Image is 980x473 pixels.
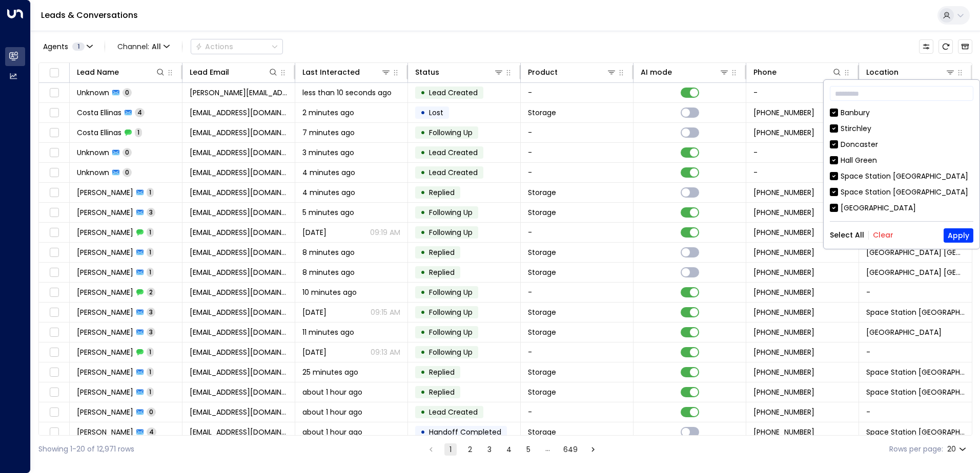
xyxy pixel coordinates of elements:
[420,383,425,401] div: •
[830,203,973,213] div: [GEOGRAPHIC_DATA]
[77,147,109,158] span: Unknown
[753,247,814,257] span: +447469520001
[77,127,121,138] span: Costa Ellinas
[48,146,60,159] span: Toggle select row
[420,244,425,261] div: •
[370,227,400,238] p: 09:19 AM
[77,427,133,437] span: Douglas Lewis
[420,343,425,361] div: •
[48,126,60,139] span: Toggle select row
[147,208,155,217] span: 3
[429,327,473,337] span: Following Up
[429,247,455,257] span: Replied
[841,139,878,150] div: Doncaster
[77,107,121,118] span: Costa Ellinas
[190,66,229,78] div: Lead Email
[302,387,362,397] span: about 1 hour ago
[190,387,288,397] span: marcusrichardmoody86@gmail.com
[77,307,133,317] span: Jason Thornton
[753,287,814,297] span: +447533054408
[190,287,288,297] span: jase_Thornton@hotmail.co.uk
[753,107,814,118] span: +447798722864
[528,427,556,437] span: Storage
[77,267,133,277] span: Olajide Olamide
[420,423,425,441] div: •
[420,144,425,161] div: •
[190,207,288,218] span: ahenshaw3137@yahoo.com
[841,155,877,166] div: Hall Green
[866,367,965,377] span: Space Station Banbury
[420,304,425,321] div: •
[866,387,965,397] span: Space Station Solihull
[190,267,288,277] span: o4olamide@gmail.com
[561,443,580,456] button: Go to page 649
[302,147,354,158] span: 3 minutes ago
[48,326,60,339] span: Toggle select row
[302,227,326,238] span: Sep 18, 2025
[147,248,154,256] span: 1
[190,88,288,98] span: paul_pbpt@live.co.uk
[77,187,133,198] span: Deborah Whitaker
[859,402,972,422] td: -
[429,227,473,238] span: Following Up
[429,207,473,218] span: Following Up
[302,267,355,277] span: 8 minutes ago
[429,427,501,437] span: Handoff Completed
[420,264,425,281] div: •
[429,127,473,138] span: Following Up
[503,443,515,456] button: Go to page 4
[753,407,814,417] span: +447598604728
[147,407,156,416] span: 0
[641,66,672,78] div: AI mode
[43,43,68,50] span: Agents
[190,167,288,178] span: rchd3@icloud.com
[77,207,133,218] span: Alan Henshaw
[302,187,355,198] span: 4 minutes ago
[147,388,154,396] span: 1
[528,107,556,118] span: Storage
[302,247,355,257] span: 8 minutes ago
[302,427,362,437] span: about 1 hour ago
[944,228,973,243] button: Apply
[302,367,358,377] span: 25 minutes ago
[429,347,473,357] span: Following Up
[420,124,425,141] div: •
[122,88,132,97] span: 0
[190,107,288,118] span: costa_ellinas@yahoo.com
[746,143,859,162] td: -
[521,342,634,362] td: -
[830,123,973,134] div: Stirchley
[866,307,965,317] span: Space Station Garretts Green
[420,204,425,221] div: •
[420,363,425,381] div: •
[830,171,973,182] div: Space Station [GEOGRAPHIC_DATA]
[420,403,425,421] div: •
[424,443,600,456] nav: pagination navigation
[528,267,556,277] span: Storage
[866,66,899,78] div: Location
[77,407,133,417] span: Marcus Moody
[147,228,154,236] span: 1
[302,66,360,78] div: Last Interacted
[420,224,425,241] div: •
[528,66,558,78] div: Product
[190,307,288,317] span: jase_Thornton@hotmail.co.uk
[521,83,634,102] td: -
[302,287,357,297] span: 10 minutes ago
[859,283,972,302] td: -
[191,39,283,54] div: Button group with a nested menu
[587,443,599,456] button: Go to next page
[830,107,973,118] div: Banbury
[302,107,354,118] span: 2 minutes ago
[302,207,354,218] span: 5 minutes ago
[48,226,60,239] span: Toggle select row
[48,106,60,119] span: Toggle select row
[866,247,965,257] span: Space Station Shrewsbury
[444,443,457,456] button: page 1
[77,66,166,78] div: Lead Name
[190,327,288,337] span: bobbymushtaq@yahoo.co.uk
[147,288,155,296] span: 2
[753,427,814,437] span: +447985089177
[302,347,326,357] span: Sep 18, 2025
[938,39,953,54] span: Refresh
